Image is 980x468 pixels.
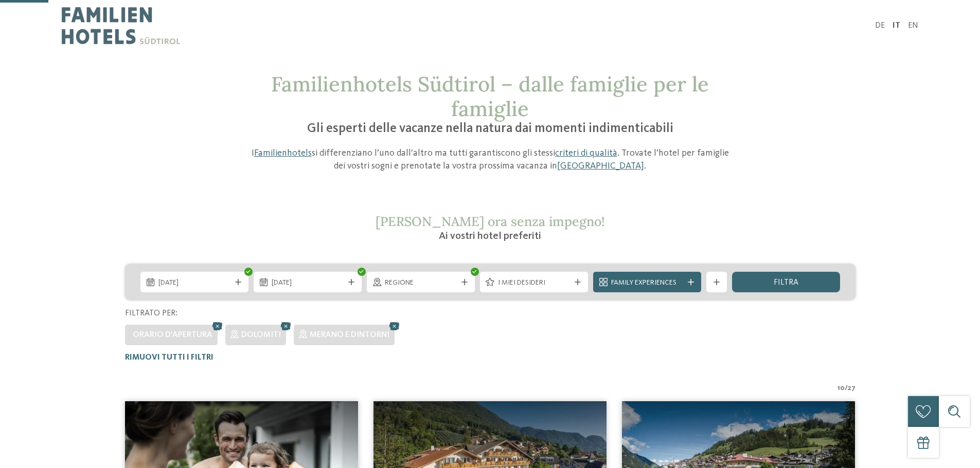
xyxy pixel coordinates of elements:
[611,278,683,288] span: Family Experiences
[125,309,177,317] span: Filtrato per:
[133,331,212,339] span: Orario d'apertura
[875,22,885,30] a: DE
[310,331,389,339] span: Merano e dintorni
[241,331,281,339] span: Dolomiti
[845,383,848,394] span: /
[307,122,673,135] span: Gli esperti delle vacanze nella natura dai momenti indimenticabili
[439,231,541,241] span: Ai vostri hotel preferiti
[838,383,845,394] span: 10
[555,148,617,158] a: criteri di qualità
[158,278,230,288] span: [DATE]
[498,278,570,288] span: I miei desideri
[376,213,605,230] span: [PERSON_NAME] ora senza impegno!
[893,22,900,30] a: IT
[271,71,709,122] span: Familienhotels Südtirol – dalle famiglie per le famiglie
[272,278,344,288] span: [DATE]
[385,278,457,288] span: Regione
[908,22,918,30] a: EN
[774,278,798,287] span: filtra
[848,383,856,394] span: 27
[254,148,312,158] a: Familienhotels
[246,147,735,173] p: I si differenziano l’uno dall’altro ma tutti garantiscono gli stessi . Trovate l’hotel per famigl...
[557,161,644,171] a: [GEOGRAPHIC_DATA]
[125,353,213,362] span: Rimuovi tutti i filtri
